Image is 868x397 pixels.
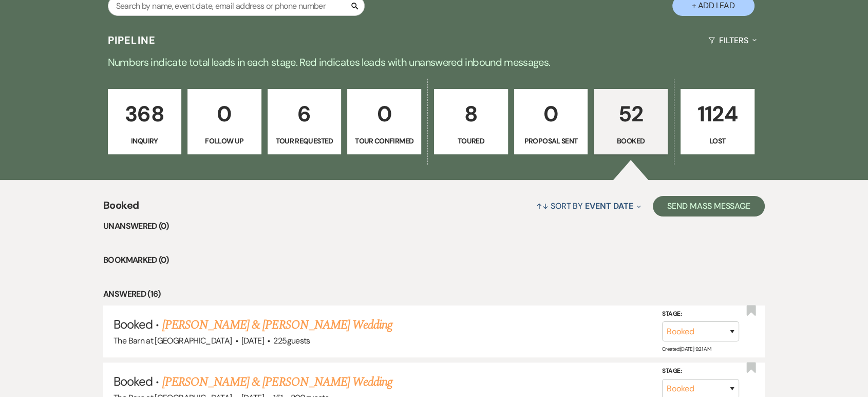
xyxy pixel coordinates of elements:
[274,97,335,131] p: 6
[704,27,760,54] button: Filters
[103,197,139,220] span: Booked
[521,97,581,131] p: 0
[241,335,264,346] span: [DATE]
[354,135,414,147] p: Tour Confirmed
[194,135,255,147] p: Follow Up
[162,316,392,334] a: [PERSON_NAME] & [PERSON_NAME] Wedding
[114,335,232,346] span: The Barn at [GEOGRAPHIC_DATA]
[441,135,501,147] p: Toured
[194,97,255,131] p: 0
[273,335,310,346] span: 225 guests
[103,287,765,301] li: Answered (16)
[108,33,156,47] h3: Pipeline
[594,89,668,155] a: 52Booked
[114,316,153,332] span: Booked
[162,373,392,391] a: [PERSON_NAME] & [PERSON_NAME] Wedding
[514,89,588,155] a: 0Proposal Sent
[64,54,804,70] p: Numbers indicate total leads in each stage. Red indicates leads with unanswered inbound messages.
[441,97,501,131] p: 8
[521,135,581,147] p: Proposal Sent
[600,97,661,131] p: 52
[532,192,645,220] button: Sort By Event Date
[114,373,153,389] span: Booked
[115,97,175,131] p: 368
[268,89,342,155] a: 6Tour Requested
[600,135,661,147] p: Booked
[434,89,508,155] a: 8Toured
[653,196,765,216] button: Send Mass Message
[585,201,633,211] span: Event Date
[108,89,182,155] a: 368Inquiry
[681,89,754,155] a: 1124Lost
[662,366,739,377] label: Stage:
[103,220,765,233] li: Unanswered (0)
[687,97,748,131] p: 1124
[115,135,175,147] p: Inquiry
[187,89,261,155] a: 0Follow Up
[354,97,414,131] p: 0
[274,135,335,147] p: Tour Requested
[103,254,765,267] li: Bookmarked (0)
[662,309,739,320] label: Stage:
[687,135,748,147] p: Lost
[347,89,421,155] a: 0Tour Confirmed
[662,346,711,352] span: Created: [DATE] 9:21 AM
[536,201,549,211] span: ↑↓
